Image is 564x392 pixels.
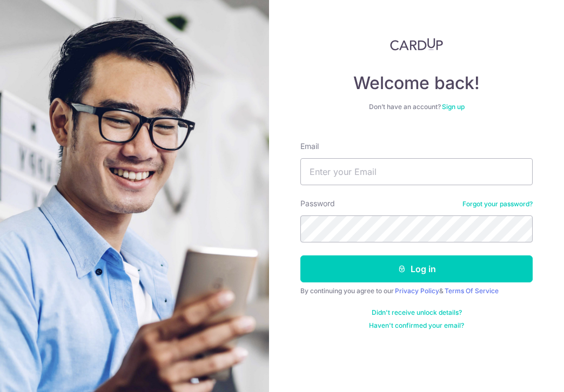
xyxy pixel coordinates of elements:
[300,72,533,94] h4: Welcome back!
[442,103,465,111] a: Sign up
[300,255,533,282] button: Log in
[462,200,533,208] a: Forgot your password?
[395,287,439,295] a: Privacy Policy
[445,287,499,295] a: Terms Of Service
[300,198,335,209] label: Password
[372,308,462,317] a: Didn't receive unlock details?
[390,38,443,51] img: CardUp Logo
[300,103,533,111] div: Don’t have an account?
[300,141,319,152] label: Email
[300,158,533,185] input: Enter your Email
[300,287,533,295] div: By continuing you agree to our &
[369,321,464,330] a: Haven't confirmed your email?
